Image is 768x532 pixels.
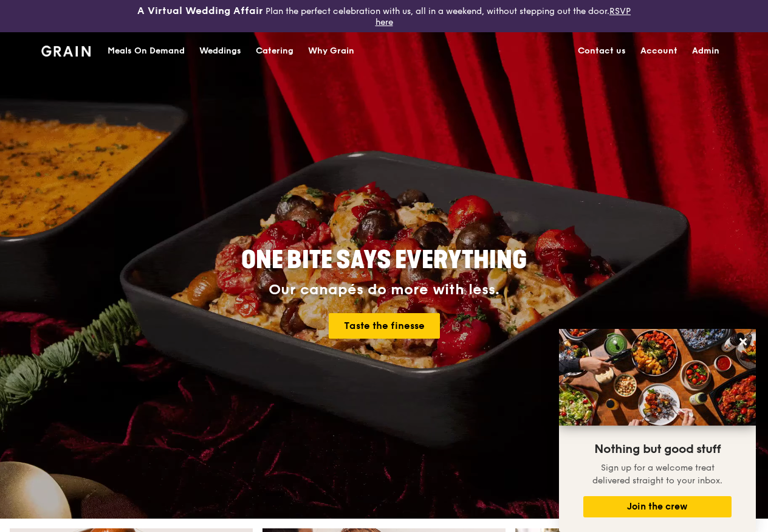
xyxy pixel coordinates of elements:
[301,33,362,69] a: Why Grain
[41,46,91,57] img: Grain
[329,313,440,339] a: Taste the finesse
[685,33,727,69] a: Admin
[571,33,633,69] a: Contact us
[733,332,753,351] button: Close
[256,33,293,69] div: Catering
[594,442,721,457] span: Nothing but good stuff
[108,33,185,69] div: Meals On Demand
[249,33,301,69] a: Catering
[633,33,685,69] a: Account
[165,282,603,299] div: Our canapés do more with less.
[199,33,241,69] div: Weddings
[192,33,249,69] a: Weddings
[137,5,263,17] h3: A Virtual Wedding Affair
[375,6,631,27] a: RSVP here
[559,329,756,426] img: DSC07876-Edit02-Large.jpeg
[308,33,354,69] div: Why Grain
[128,5,640,27] div: Plan the perfect celebration with us, all in a weekend, without stepping out the door.
[241,246,527,275] span: ONE BITE SAYS EVERYTHING
[592,463,722,486] span: Sign up for a welcome treat delivered straight to your inbox.
[41,32,91,68] a: GrainGrain
[583,496,732,517] button: Join the crew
